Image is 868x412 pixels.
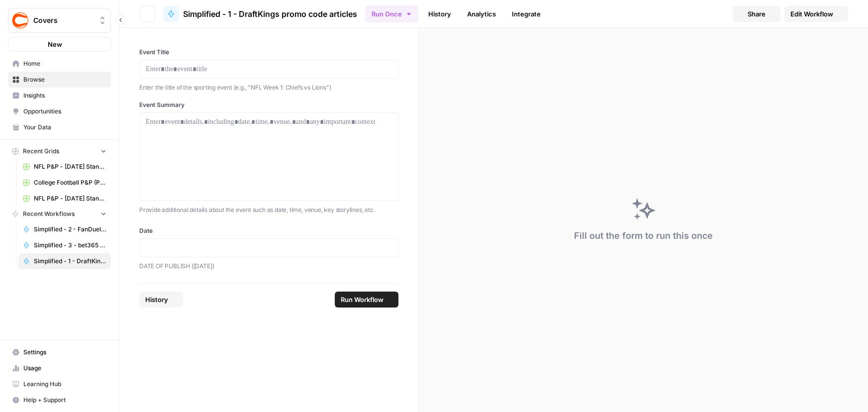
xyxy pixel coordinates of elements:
span: Simplified - 2 - FanDuel promo code articles [34,225,106,234]
a: Browse [8,72,111,88]
a: Home [8,56,111,72]
span: Insights [23,91,106,100]
button: History [139,292,183,308]
button: Recent Workflows [8,206,111,221]
a: Your Data [8,119,111,135]
a: NFL P&P - [DATE] Standard (Production) Grid (3) [18,159,111,175]
span: NFL P&P - [DATE] Standard (Production) Grid (3) [34,162,106,171]
span: Simplified - 1 - DraftKings promo code articles [34,257,106,266]
span: Recent Workflows [23,209,75,218]
a: Simplified - 1 - DraftKings promo code articles [163,6,357,22]
span: Opportunities [23,107,106,116]
span: Simplified - 3 - bet365 bonus code articles [34,241,106,250]
a: Opportunities [8,103,111,119]
label: Event Title [139,48,398,57]
span: College Football P&P (Production) Grid (3) [34,178,106,187]
p: DATE OF PUBLISH ([DATE]) [139,261,398,271]
span: Help + Support [23,396,106,405]
a: Simplified - 2 - FanDuel promo code articles [18,221,111,237]
span: Share [748,9,766,19]
span: Learning Hub [23,380,106,389]
span: Usage [23,364,106,373]
span: NFL P&P - [DATE] Standard (Production) Grid (2) [34,194,106,203]
label: Event Summary [139,101,398,109]
button: Recent Grids [8,144,111,159]
label: Date [139,226,398,235]
a: Settings [8,344,111,360]
a: Edit Workflow [784,6,848,22]
span: Settings [23,348,106,357]
p: Enter the title of the sporting event (e.g., "NFL Week 1: Chiefs vs Lions") [139,83,398,93]
a: Integrate [506,6,547,22]
span: Your Data [23,123,106,132]
span: New [48,39,62,49]
p: Provide additional details about the event such as date, time, venue, key storylines, etc. [139,205,398,215]
a: Simplified - 1 - DraftKings promo code articles [18,253,111,269]
button: New [8,37,111,52]
button: Help + Support [8,392,111,408]
span: Browse [23,75,106,84]
a: Simplified - 3 - bet365 bonus code articles [18,237,111,253]
a: Analytics [461,6,502,22]
a: NFL P&P - [DATE] Standard (Production) Grid (2) [18,191,111,206]
a: Learning Hub [8,376,111,392]
button: Workspace: Covers [8,8,111,33]
span: Home [23,59,106,68]
span: Covers [33,15,94,25]
a: Insights [8,88,111,103]
button: Run Workflow [335,292,398,308]
div: Fill out the form to run this once [574,229,713,243]
a: History [422,6,457,22]
img: Covers Logo [11,11,29,29]
button: Share [733,6,780,22]
a: Usage [8,360,111,376]
button: Run Once [365,5,418,22]
span: Edit Workflow [790,9,833,19]
a: College Football P&P (Production) Grid (3) [18,175,111,191]
span: Run Workflow [341,295,384,305]
span: Simplified - 1 - DraftKings promo code articles [183,8,357,20]
span: Recent Grids [23,147,59,156]
span: History [145,295,168,305]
